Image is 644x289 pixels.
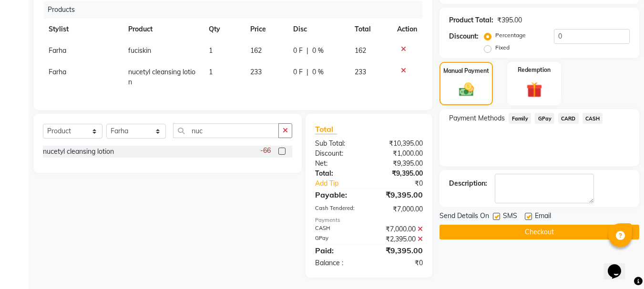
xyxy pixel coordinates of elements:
div: Sub Total: [308,139,369,149]
div: ₹395.00 [497,15,522,25]
div: Cash Tendered: [308,204,369,214]
a: Add Tip [308,179,379,189]
div: ₹9,395.00 [369,189,430,200]
span: 1 [209,46,213,55]
div: Payments [315,216,423,224]
div: CASH [308,224,369,234]
span: CARD [558,113,579,124]
label: Percentage [495,31,526,40]
div: ₹9,395.00 [369,159,430,169]
th: Total [349,19,392,40]
input: Search or Scan [173,123,279,138]
div: Description: [449,179,487,189]
span: 162 [250,46,262,55]
span: | [307,46,308,56]
div: ₹10,395.00 [369,139,430,149]
img: _cash.svg [454,81,479,98]
div: ₹7,000.00 [369,224,430,234]
span: 1 [209,68,213,76]
span: Farha [49,46,66,55]
div: ₹9,395.00 [369,245,430,256]
span: Send Details On [440,211,489,223]
div: Discount: [449,31,479,41]
span: 0 % [312,46,324,56]
div: GPay [308,234,369,244]
label: Manual Payment [443,67,489,75]
span: Farha [49,68,66,76]
span: Family [509,113,531,124]
div: ₹7,000.00 [369,204,430,214]
div: nucetyl cleansing lotion [43,147,114,157]
span: 0 % [312,67,324,77]
span: nucetyl cleansing lotion [128,68,195,86]
span: Email [535,211,551,223]
span: 0 F [293,67,303,77]
span: CASH [583,113,603,124]
span: -66 [260,146,271,156]
span: Payment Methods [449,113,505,123]
span: 162 [355,46,366,55]
span: 233 [355,68,366,76]
div: Total: [308,169,369,179]
span: | [307,67,308,77]
label: Redemption [518,66,551,74]
span: fuciskin [128,46,151,55]
div: Paid: [308,245,369,256]
div: ₹9,395.00 [369,169,430,179]
span: 233 [250,68,262,76]
th: Disc [287,19,349,40]
label: Fixed [495,43,510,52]
div: Net: [308,159,369,169]
div: ₹2,395.00 [369,234,430,244]
div: Products [44,1,430,19]
th: Product [123,19,203,40]
span: SMS [503,211,517,223]
div: ₹0 [369,258,430,268]
button: Checkout [440,225,639,239]
img: _gift.svg [521,80,547,100]
div: Product Total: [449,15,493,25]
th: Price [245,19,287,40]
div: Balance : [308,258,369,268]
span: 0 F [293,46,303,56]
div: ₹0 [379,179,430,189]
span: GPay [535,113,554,124]
div: Payable: [308,189,369,200]
div: Discount: [308,149,369,159]
iframe: chat widget [604,251,634,279]
th: Action [391,19,423,40]
th: Qty [203,19,245,40]
div: ₹1,000.00 [369,149,430,159]
span: Total [315,124,337,134]
th: Stylist [43,19,123,40]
